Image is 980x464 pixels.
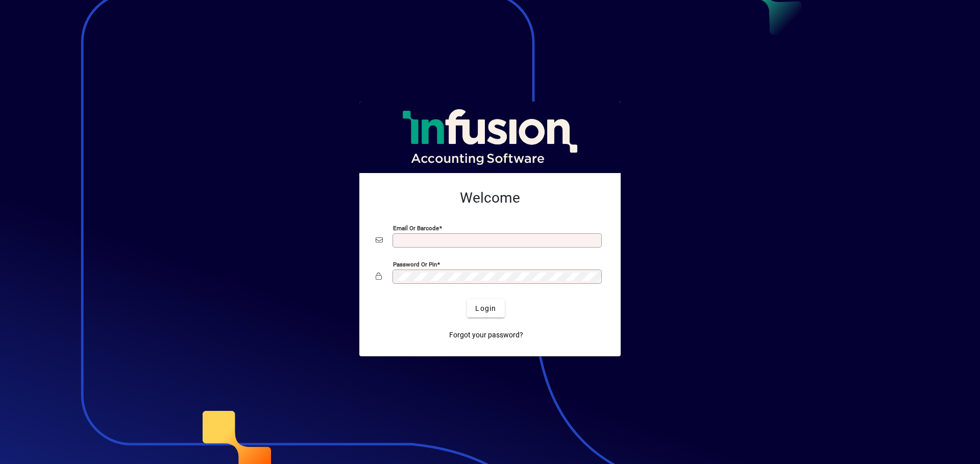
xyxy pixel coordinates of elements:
[445,326,527,344] a: Forgot your password?
[467,299,504,318] button: Login
[475,303,496,314] span: Login
[393,225,439,232] mat-label: Email or Barcode
[449,330,523,340] span: Forgot your password?
[376,189,604,207] h2: Welcome
[393,261,437,268] mat-label: Password or Pin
